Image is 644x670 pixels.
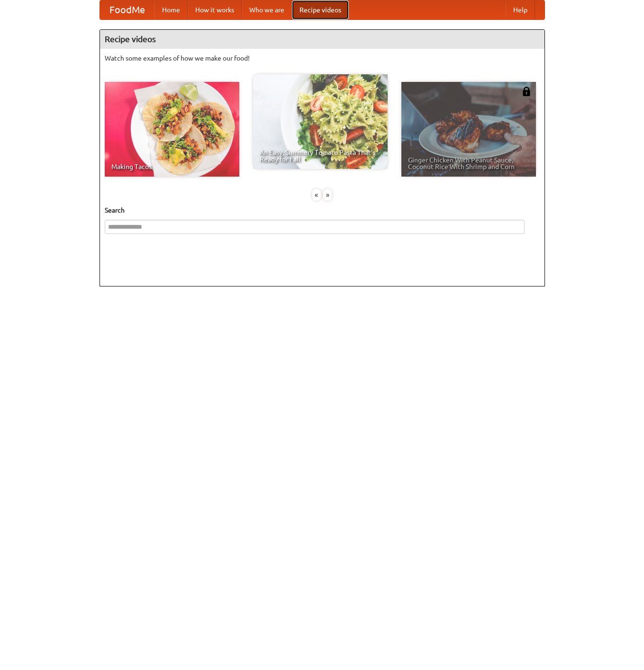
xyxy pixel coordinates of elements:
p: Watch some examples of how we make our food! [105,54,540,63]
a: How it works [188,0,242,19]
a: Who we are [242,0,292,19]
a: An Easy, Summery Tomato Pasta That's Ready for Fall [253,74,388,169]
h5: Search [105,205,540,215]
a: FoodMe [100,0,154,19]
a: Making Tacos [105,82,239,177]
h4: Recipe videos [100,30,544,49]
span: An Easy, Summery Tomato Pasta That's Ready for Fall [260,149,381,162]
a: Recipe videos [292,0,349,19]
a: Home [154,0,188,19]
a: Help [506,0,535,19]
img: 483408.png [522,87,531,96]
div: « [312,189,321,201]
div: » [323,189,332,201]
span: Making Tacos [111,163,233,170]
